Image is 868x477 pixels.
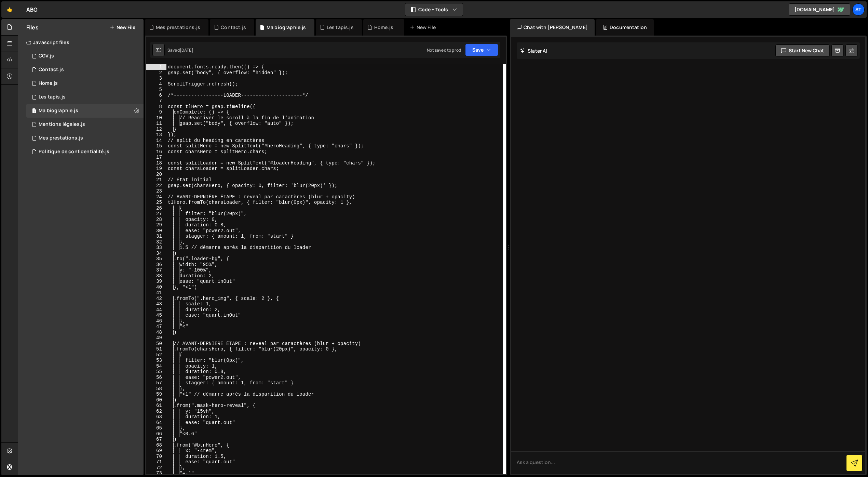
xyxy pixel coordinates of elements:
div: 57 [146,380,166,386]
div: 16686/46109.js [26,104,144,118]
div: 68 [146,442,166,448]
h2: Files [26,24,39,31]
div: 61 [146,403,166,409]
div: 31 [146,234,166,239]
div: 3 [146,76,166,81]
a: 🤙 [1,1,18,18]
div: 63 [146,414,166,420]
div: 53 [146,358,166,363]
div: 14 [146,138,166,144]
div: 24 [146,194,166,200]
div: 62 [146,409,166,414]
div: 4 [146,81,166,87]
div: 45 [146,313,166,318]
a: St [852,3,865,16]
div: Documentation [596,19,654,36]
div: 8 [146,104,166,110]
div: 67 [146,437,166,442]
div: 19 [146,166,166,172]
div: 28 [146,217,166,223]
div: 59 [146,392,166,397]
div: 48 [146,330,166,335]
div: 5 [146,87,166,93]
div: Saved [167,47,193,53]
div: 50 [146,341,166,347]
div: Politique de confidentialité.js [39,149,109,155]
div: 16686/46408.js [26,118,144,131]
div: 51 [146,346,166,352]
div: 55 [146,369,166,375]
div: 71 [146,459,166,465]
div: 66 [146,431,166,437]
div: Ma biographie.js [39,108,78,114]
div: 47 [146,324,166,330]
div: 44 [146,307,166,313]
div: 36 [146,262,166,268]
div: CGV.js [39,53,54,59]
div: 7 [146,98,166,104]
div: 23 [146,188,166,194]
div: 21 [146,177,166,183]
div: 11 [146,121,166,127]
div: 16686/46409.js [26,145,144,159]
div: 58 [146,386,166,392]
div: 16686/46215.js [26,63,144,77]
div: 16686/46185.js [26,90,144,104]
div: 34 [146,251,166,256]
h2: Slater AI [520,48,547,54]
div: 25 [146,200,166,206]
div: 41 [146,290,166,296]
div: 46 [146,318,166,324]
div: 52 [146,352,166,358]
button: Save [465,44,498,56]
div: 33 [146,245,166,251]
div: 15 [146,143,166,149]
div: 18 [146,160,166,166]
div: Javascript files [18,36,144,49]
div: 1 [146,64,166,70]
div: 16686/46222.js [26,131,144,145]
div: 39 [146,279,166,284]
div: Contact.js [39,67,64,73]
div: 40 [146,284,166,290]
button: Code + Tools [405,3,463,16]
div: 26 [146,206,166,211]
div: 54 [146,363,166,369]
div: 73 [146,471,166,476]
div: ABG [26,5,38,14]
div: 56 [146,375,166,381]
div: 22 [146,183,166,189]
div: 35 [146,256,166,262]
div: 10 [146,115,166,121]
div: Chat with [PERSON_NAME] [510,19,595,36]
div: Not saved to prod [427,47,461,53]
div: Les tapis.js [39,94,66,100]
div: 29 [146,222,166,228]
div: Ma biographie.js [267,24,306,31]
div: Home.js [374,24,393,31]
div: 16 [146,149,166,155]
div: 37 [146,267,166,273]
div: Mes prestations.js [156,24,200,31]
div: 30 [146,228,166,234]
div: 12 [146,127,166,132]
div: 17 [146,155,166,160]
div: 9 [146,109,166,115]
div: 16686/46410.js [26,49,144,63]
div: 49 [146,335,166,341]
div: 69 [146,448,166,454]
div: 20 [146,172,166,177]
div: 27 [146,211,166,217]
div: 13 [146,132,166,138]
div: Mes prestations.js [39,135,83,141]
div: Les tapis.js [327,24,354,31]
button: Start new chat [775,44,830,57]
div: 38 [146,273,166,279]
div: 32 [146,239,166,245]
div: 16686/46111.js [26,77,144,90]
a: [DOMAIN_NAME] [789,3,850,16]
div: 2 [146,70,166,76]
div: [DATE] [180,47,193,53]
div: 42 [146,296,166,302]
button: New File [110,25,135,30]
